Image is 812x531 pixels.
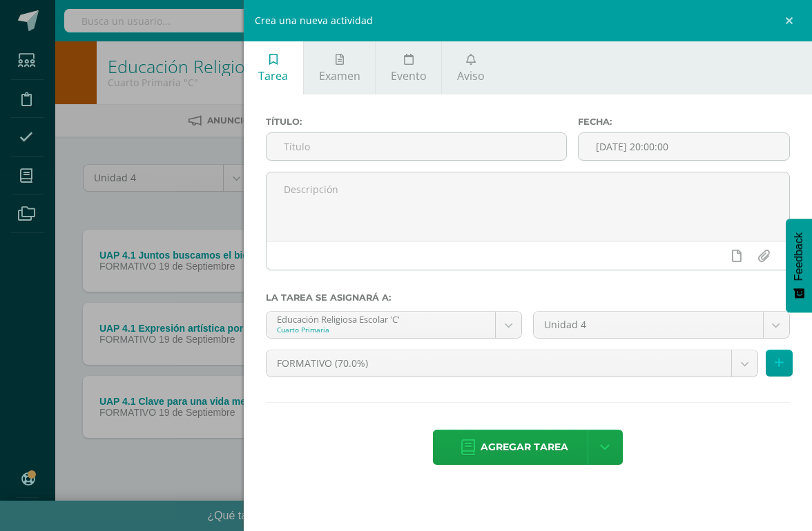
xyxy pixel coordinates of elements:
[534,312,789,338] a: Unidad 4
[319,68,360,83] span: Examen
[277,312,485,325] div: Educación Religiosa Escolar 'C'
[578,117,790,127] label: Fecha:
[266,292,790,303] label: La tarea se asignará a:
[579,133,789,160] input: Fecha de entrega
[391,68,427,83] span: Evento
[544,312,753,338] span: Unidad 4
[481,430,568,464] span: Agregar tarea
[244,41,303,94] a: Tarea
[266,117,567,127] label: Título:
[258,68,288,83] span: Tarea
[277,350,721,377] span: FORMATIVO (70.0%)
[457,68,485,83] span: Aviso
[376,41,441,94] a: Evento
[267,312,522,338] a: Educación Religiosa Escolar 'C'Cuarto Primaria
[267,350,757,377] a: FORMATIVO (70.0%)
[442,41,499,94] a: Aviso
[304,41,375,94] a: Examen
[267,133,566,160] input: Título
[277,325,485,334] div: Cuarto Primaria
[786,219,812,312] button: Feedback - Mostrar encuesta
[793,232,805,281] span: Feedback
